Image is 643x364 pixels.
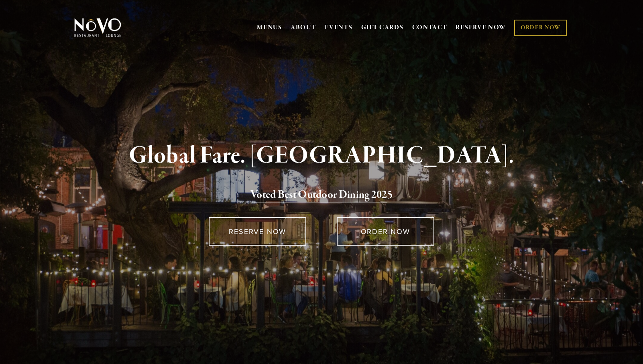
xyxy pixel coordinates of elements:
[257,24,282,32] a: MENUS
[129,140,514,171] strong: Global Fare. [GEOGRAPHIC_DATA].
[514,20,567,36] a: ORDER NOW
[412,20,448,35] a: CONTACT
[325,24,352,32] a: EVENTS
[73,18,123,38] img: Novo Restaurant &amp; Lounge
[456,20,506,35] a: RESERVE NOW
[291,24,317,32] a: ABOUT
[361,20,404,35] a: GIFT CARDS
[87,187,556,203] h2: 5
[250,188,387,203] a: Voted Best Outdoor Dining 202
[209,217,306,246] a: RESERVE NOW
[337,217,434,246] a: ORDER NOW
